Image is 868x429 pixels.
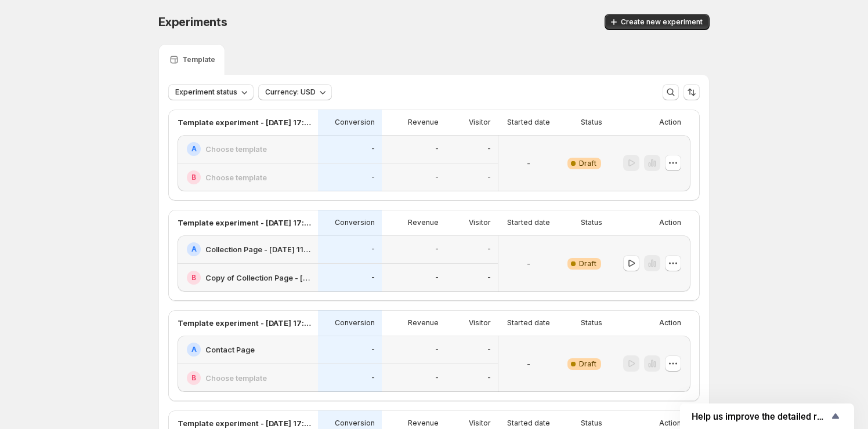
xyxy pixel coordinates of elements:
h2: B [191,273,196,282]
span: Create new experiment [621,17,703,27]
h2: Choose template [205,372,267,384]
p: - [487,345,491,354]
p: - [371,373,375,383]
p: - [435,173,439,182]
p: Started date [507,118,550,127]
p: Visitor [469,118,491,127]
p: Conversion [335,118,375,127]
p: Status [581,318,602,328]
p: Started date [507,419,550,428]
h2: A [191,345,197,354]
p: - [371,144,375,154]
p: Template experiment - [DATE] 17:30:51 [178,217,311,228]
h2: Collection Page - [DATE] 11:20:44 [205,243,311,255]
p: - [435,345,439,354]
p: Visitor [469,419,491,428]
p: Conversion [335,419,375,428]
p: Action [659,118,681,127]
h2: A [191,245,197,254]
p: - [371,245,375,254]
p: Template experiment - [DATE] 17:22:14 [178,417,311,429]
span: Draft [579,259,596,268]
button: Show survey - Help us improve the detailed report for A/B campaigns [692,409,842,423]
p: - [435,273,439,282]
p: - [371,345,375,354]
p: - [527,158,530,169]
button: Experiment status [168,84,254,100]
p: Conversion [335,318,375,328]
p: - [527,358,530,370]
p: Visitor [469,318,491,328]
p: - [435,144,439,154]
p: Started date [507,318,550,328]
p: Template [182,55,215,64]
button: Sort the results [683,84,700,100]
p: Action [659,318,681,328]
p: - [527,258,530,270]
p: Action [659,419,681,428]
p: Conversion [335,218,375,227]
p: Action [659,218,681,227]
h2: A [191,144,197,154]
h2: B [191,373,196,383]
h2: Choose template [205,143,267,155]
span: Experiment status [175,88,237,97]
p: Started date [507,218,550,227]
p: Revenue [408,118,439,127]
p: Revenue [408,318,439,328]
p: Revenue [408,419,439,428]
span: Experiments [158,15,227,29]
p: Revenue [408,218,439,227]
p: Template experiment - [DATE] 17:28:03 [178,117,311,128]
p: - [371,273,375,282]
h2: B [191,173,196,182]
button: Currency: USD [258,84,332,100]
p: Status [581,118,602,127]
p: Status [581,218,602,227]
p: Status [581,419,602,428]
p: Visitor [469,218,491,227]
span: Currency: USD [265,88,316,97]
p: - [435,245,439,254]
p: - [487,273,491,282]
p: - [487,373,491,383]
h2: Copy of Collection Page - [DATE] 11:20:44 [205,272,311,283]
span: Draft [579,159,596,168]
p: Template experiment - [DATE] 17:08:55 [178,317,311,329]
p: - [435,373,439,383]
p: - [487,144,491,154]
p: - [487,245,491,254]
h2: Contact Page [205,344,255,355]
span: Draft [579,359,596,369]
p: - [371,173,375,182]
span: Help us improve the detailed report for A/B campaigns [692,411,829,422]
p: - [487,173,491,182]
button: Create new experiment [605,14,710,30]
h2: Choose template [205,172,267,183]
